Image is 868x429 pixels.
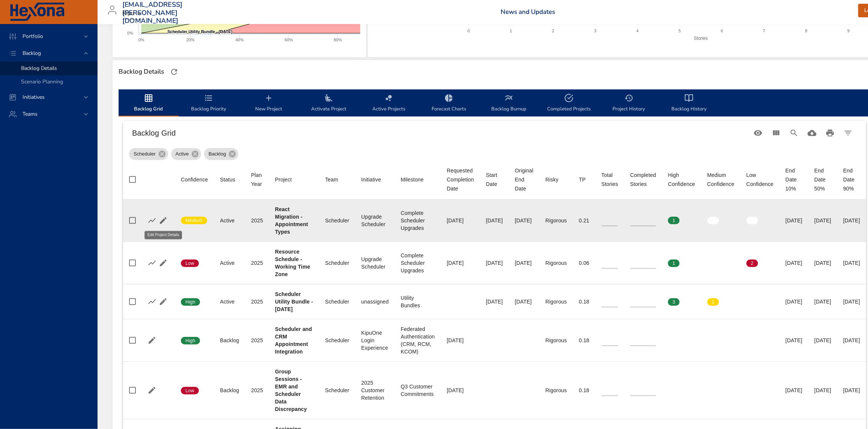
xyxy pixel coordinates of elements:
div: [DATE] [447,387,474,394]
div: Scheduler [325,217,349,224]
div: KipuOne Login Experience [361,329,389,352]
div: Upgrade Scheduler [361,255,389,270]
div: Original End Date [515,166,533,193]
button: Standard Views [749,124,767,142]
text: 9 [847,29,850,33]
span: Medium [181,217,207,224]
img: Hexona [9,3,65,21]
div: [DATE] [515,298,533,305]
text: 0% [127,31,133,35]
span: 2 [746,260,758,267]
span: 0 [707,260,719,267]
div: Sort [545,175,558,184]
div: Plan Year [251,171,263,189]
text: 20% [187,38,195,42]
div: TP [579,175,586,184]
span: Active [171,150,193,158]
span: Backlog Details [21,65,57,72]
div: [DATE] [515,259,533,267]
span: Risky [545,175,567,184]
div: Upgrade Scheduler [361,213,389,228]
div: Sort [515,166,533,193]
span: 1 [707,299,719,305]
div: Confidence [181,175,208,184]
button: Filter Table [839,124,857,142]
text: 3 [594,29,596,33]
text: 0 [468,29,470,33]
button: Edit Project Details [158,296,169,307]
button: Refresh Page [168,66,180,77]
div: Active [220,259,239,267]
span: Backlog History [663,94,715,113]
div: Status [220,175,235,184]
span: Backlog Priority [183,94,234,113]
span: Active Projects [363,94,414,113]
div: Initiative [361,175,381,184]
b: React Migration - Appointment Types [275,206,308,235]
div: Project [275,175,292,184]
span: Completed Projects [543,94,594,113]
div: [DATE] [814,217,831,224]
div: 0.06 [579,259,590,267]
div: Requested Completion Date [447,166,474,193]
text: 60% [284,38,293,42]
div: Utility Bundles [401,294,435,309]
div: Sort [220,175,235,184]
span: Status [220,175,239,184]
div: Risky [545,175,558,184]
div: End Date 10% [785,166,802,193]
div: Sort [181,175,208,184]
h3: [EMAIL_ADDRESS][PERSON_NAME][DOMAIN_NAME] [122,1,183,25]
div: Backlog [220,337,239,344]
div: Kipu [122,8,143,20]
text: 2 [552,29,554,33]
span: 0 [707,217,719,224]
div: Scheduler [325,259,349,267]
div: Sort [746,171,773,189]
div: Team [325,175,338,184]
a: News and Updates [501,8,555,16]
div: [DATE] [843,387,860,394]
div: Backlog [220,387,239,394]
div: Milestone [401,175,424,184]
b: Group Sessions - EMR and Scheduler Data Discrepancy [275,369,307,412]
span: Activate Project [303,94,354,113]
div: [DATE] [785,387,802,394]
div: Start Date [486,171,503,189]
text: 0% [138,38,144,42]
span: Scenario Planning [21,78,63,85]
button: View Columns [767,124,785,142]
span: High [181,299,200,305]
span: Scheduler [129,150,160,158]
div: Completed Stories [630,171,656,189]
div: Total Stories [602,171,618,189]
span: New Project [243,94,294,113]
div: Rigorous [545,217,567,224]
div: End Date 50% [814,166,831,193]
div: [DATE] [785,337,802,344]
span: High [181,337,200,344]
button: Print [821,124,839,142]
span: 0 [746,299,758,305]
button: Show Burnup [146,296,158,307]
span: 1 [668,260,680,267]
div: Active [220,217,239,224]
div: [DATE] [447,337,474,344]
div: 0.18 [579,337,590,344]
span: Backlog Grid [123,94,174,113]
div: High Confidence [668,171,695,189]
div: [DATE] [447,217,474,224]
div: Scheduler [325,298,349,305]
div: Rigorous [545,298,567,305]
div: 2025 [251,337,263,344]
span: Teams [17,110,44,118]
span: 3 [668,299,680,305]
div: [DATE] [814,337,831,344]
div: Sort [401,175,424,184]
div: 2025 [251,259,263,267]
